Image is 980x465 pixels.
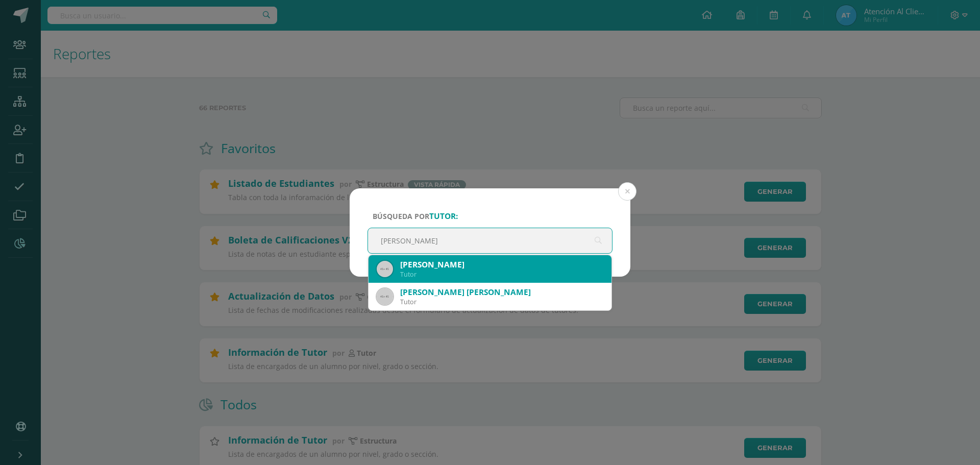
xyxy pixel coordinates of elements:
[400,270,603,279] div: Tutor
[377,261,393,277] img: 45x45
[377,288,393,305] img: 45x45
[618,182,636,201] button: Close (Esc)
[400,298,603,306] div: Tutor
[368,228,612,253] input: ej. Nicholas Alekzander, etc.
[400,287,603,298] div: [PERSON_NAME] [PERSON_NAME]
[429,211,458,222] strong: tutor:
[400,259,603,270] div: [PERSON_NAME]
[373,211,458,221] span: Búsqueda por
